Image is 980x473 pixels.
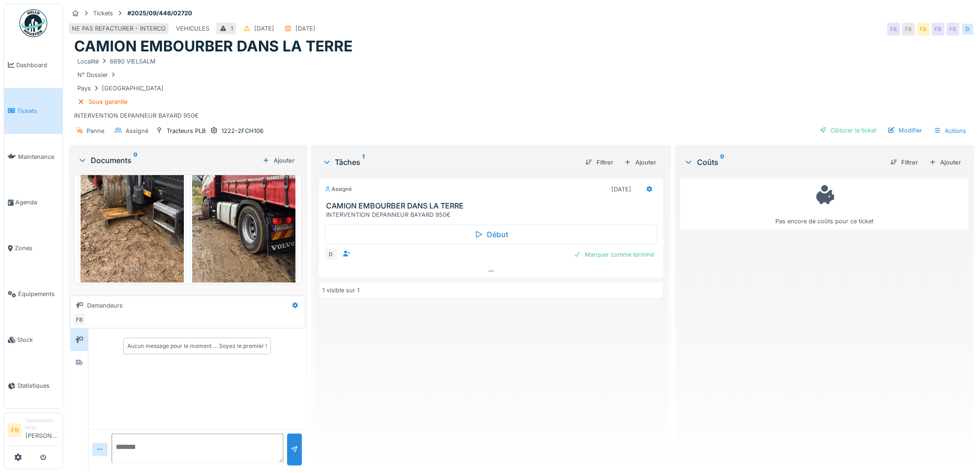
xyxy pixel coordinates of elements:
div: INTERVENTION DEPANNEUR BAYARD 950€ [74,56,969,120]
span: Statistiques [17,381,59,390]
div: FB [947,23,960,36]
strong: #2025/09/446/02720 [124,9,196,18]
div: Tickets [93,9,113,18]
h1: CAMION EMBOURBER DANS LA TERRE [74,38,352,55]
a: Équipements [4,271,63,317]
div: Panne [87,126,104,135]
li: [PERSON_NAME] [25,417,59,444]
a: FB Gestionnaire local[PERSON_NAME] [8,417,59,446]
sup: 0 [720,157,724,168]
div: D [961,23,974,36]
div: FB [917,23,930,36]
div: Assigné [126,126,148,135]
sup: 1 [363,157,365,168]
div: Sous garantie [88,97,127,106]
a: Agenda [4,180,63,226]
div: Ajouter [926,156,965,169]
img: Badge_color-CXgf-gQk.svg [19,9,47,37]
div: Ajouter [621,156,660,169]
span: Tickets [17,107,59,115]
div: Pas encore de coûts pour ce ticket [686,183,963,226]
a: Maintenance [4,134,63,180]
div: Marquer comme terminé [570,248,658,261]
span: Maintenance [18,152,59,161]
div: Gestionnaire local [25,417,59,431]
div: VEHICULES [176,24,209,33]
div: FB [902,23,915,36]
div: Filtrer [582,156,617,169]
div: 1222-2FCH106 [221,126,264,135]
div: [DATE] [295,24,315,33]
a: Dashboard [4,42,63,88]
div: Documents [78,155,259,166]
span: Dashboard [16,61,59,69]
div: N° Dossier [77,70,117,79]
div: FB [932,23,945,36]
a: Zones [4,226,63,271]
div: FB [887,23,900,36]
a: Tickets [4,88,63,134]
span: Agenda [15,198,59,207]
div: 1 [231,24,233,33]
div: [DATE] [611,185,631,194]
div: Ajouter [259,154,298,167]
div: Début [325,225,658,244]
div: INTERVENTION DEPANNEUR BAYARD 950€ [327,210,660,219]
div: Aucun message pour le moment … Soyez le premier ! [127,342,267,350]
div: Coûts [684,157,883,168]
div: Pays [GEOGRAPHIC_DATA] [77,84,163,93]
div: Tracteurs PLB [167,126,206,135]
span: Équipements [18,290,59,298]
span: Zones [15,244,59,252]
div: FB [73,313,86,326]
h3: CAMION EMBOURBER DANS LA TERRE [327,202,660,210]
div: Filtrer [887,156,922,169]
div: NE PAS REFACTURER - INTERCO [72,24,166,33]
div: D [325,248,338,261]
div: Modifier [884,124,926,137]
a: Statistiques [4,363,63,409]
div: Actions [930,124,971,138]
div: 1 visible sur 1 [323,286,360,295]
li: FB [8,423,22,437]
div: Demandeurs [87,301,123,310]
a: Stock [4,317,63,363]
div: Tâches [322,157,578,168]
div: [DATE] [254,24,274,33]
span: Stock [17,335,59,344]
div: Assigné [325,185,352,193]
sup: 0 [133,155,138,166]
img: r2muppppqg9gpvsr8dh12lwnz4l5 [81,99,184,283]
div: Clôturer le ticket [816,124,880,137]
div: Localité 6690 VIELSALM [77,57,156,66]
img: gzdptzh60r2rqkanbecqt2af906v [192,99,295,283]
